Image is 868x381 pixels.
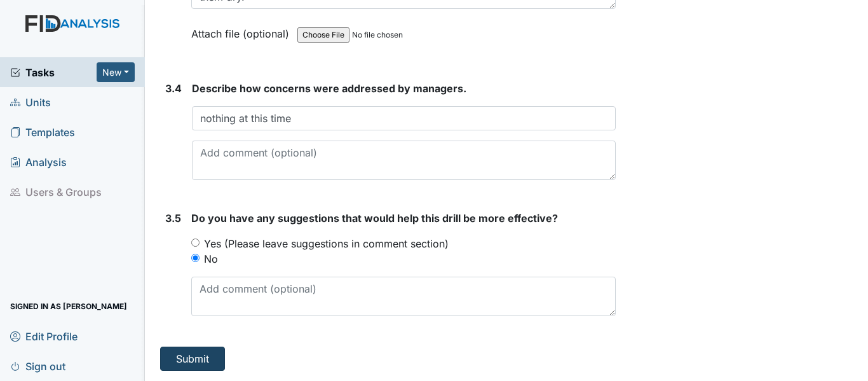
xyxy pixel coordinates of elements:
label: 3.4 [165,81,182,96]
label: Yes (Please leave suggestions in comment section) [204,236,449,251]
span: Sign out [10,356,65,376]
button: Submit [160,347,225,371]
input: No [191,254,200,262]
input: Yes (Please leave suggestions in comment section) [191,239,200,247]
span: Units [10,92,51,112]
span: Do you have any suggestions that would help this drill be more effective? [191,212,558,225]
label: Attach file (optional) [191,19,294,41]
span: Describe how concerns were addressed by managers. [192,82,466,95]
label: 3.5 [165,211,181,226]
label: No [204,251,218,267]
a: Tasks [10,65,97,80]
span: Analysis [10,152,67,172]
span: Edit Profile [10,326,78,346]
button: New [97,62,135,82]
span: Templates [10,122,75,142]
span: Signed in as [PERSON_NAME] [10,296,127,316]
